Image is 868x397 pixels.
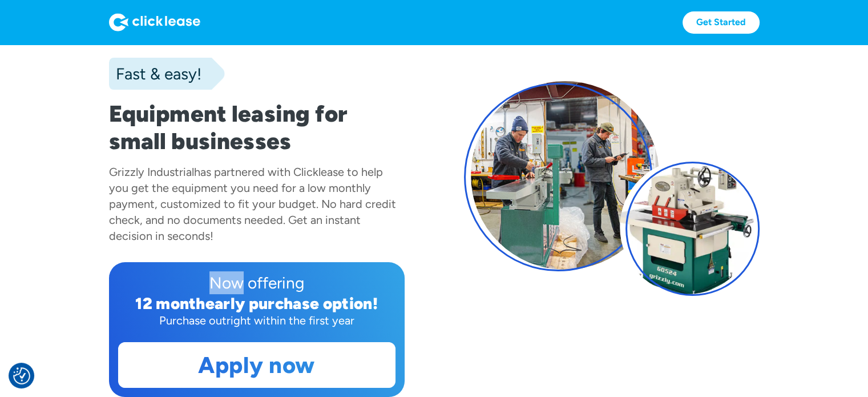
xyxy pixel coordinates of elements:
[109,165,396,243] div: has partnered with Clicklease to help you get the equipment you need for a low monthly payment, c...
[683,11,760,34] a: Get Started
[118,312,395,328] div: Purchase outright within the first year
[13,367,30,384] img: Revisit consent button
[13,367,30,384] button: Consent Preferences
[119,343,395,387] a: Apply now
[109,165,194,179] div: Grizzly Industrial
[135,294,205,313] div: 12 month
[109,100,405,155] h1: Equipment leasing for small businesses
[205,294,378,313] div: early purchase option!
[109,13,200,31] img: Logo
[109,62,201,85] div: Fast & easy!
[118,271,395,294] div: Now offering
